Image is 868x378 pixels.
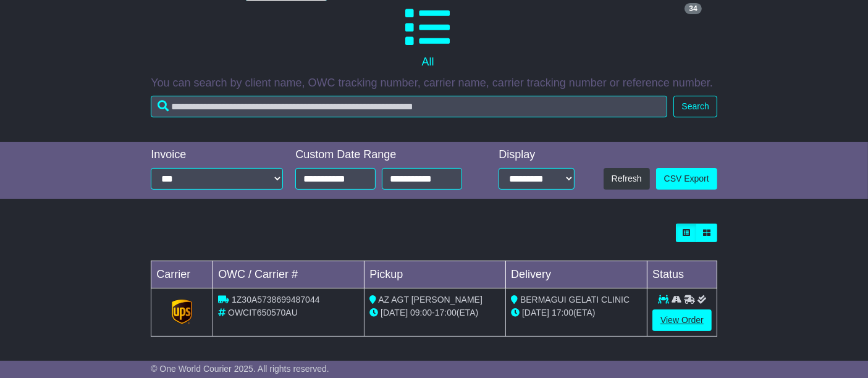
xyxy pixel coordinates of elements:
[295,148,476,162] div: Custom Date Range
[656,168,717,190] a: CSV Export
[151,1,705,73] a: 34 All
[520,295,630,304] span: BERMAGUI GELATI CLINIC
[369,306,500,319] div: - (ETA)
[506,261,647,288] td: Delivery
[151,364,329,374] span: © One World Courier 2025. All rights reserved.
[232,295,319,304] span: 1Z30A5738699487044
[151,261,213,288] td: Carrier
[673,96,717,117] button: Search
[652,309,712,331] a: View Order
[435,308,457,317] span: 17:00
[151,148,283,162] div: Invoice
[410,308,432,317] span: 09:00
[552,308,573,317] span: 17:00
[378,295,482,304] span: AZ AGT [PERSON_NAME]
[172,300,193,324] img: GetCarrierServiceLogo
[381,308,408,317] span: [DATE]
[228,308,298,317] span: OWCIT650570AU
[511,306,642,319] div: (ETA)
[647,261,717,288] td: Status
[499,148,575,162] div: Display
[364,261,506,288] td: Pickup
[522,308,549,317] span: [DATE]
[604,168,650,190] button: Refresh
[151,77,717,90] p: You can search by client name, OWC tracking number, carrier name, carrier tracking number or refe...
[685,3,701,14] span: 34
[213,261,364,288] td: OWC / Carrier #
